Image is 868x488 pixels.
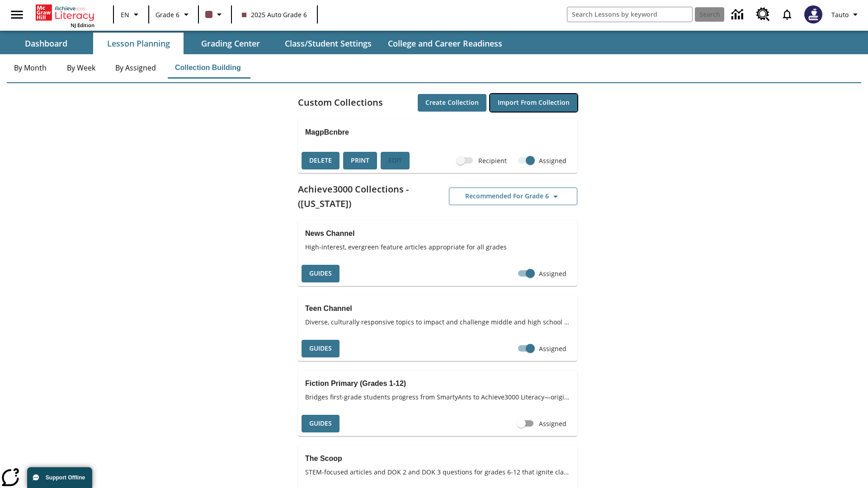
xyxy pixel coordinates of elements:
[343,152,377,169] button: Print, will open in a new window
[58,57,104,79] button: By Week
[305,452,570,465] h3: The Scoop
[539,269,566,278] span: Assigned
[117,6,146,23] button: Language: EN, Select a language
[202,6,228,23] button: Class color is dark brown. Change class color
[449,188,577,205] button: Recommended for Grade 6
[305,317,570,327] span: Diverse, culturally responsive topics to impact and challenge middle and high school students
[36,4,94,22] a: Home
[93,33,184,54] button: Lesson Planning
[302,265,340,282] button: Guides
[305,467,570,477] span: STEM-focused articles and DOK 2 and DOK 3 questions for grades 6-12 that ignite class discussions...
[478,156,507,165] span: Recipient
[185,33,276,54] button: Grading Center
[418,94,486,112] button: Create Collection
[305,126,570,139] h3: MagpBcnbre
[305,377,570,390] h3: Fiction Primary (Grades 1-12)
[298,95,383,110] h2: Custom Collections
[305,302,570,315] h3: Teen Channel
[831,10,849,19] span: Tauto
[298,182,438,211] h2: Achieve3000 Collections - ([US_STATE])
[828,6,864,23] button: Profile/Settings
[108,57,163,79] button: By Assigned
[799,3,828,26] button: Select a new avatar
[751,2,775,27] a: Resource Center, Will open in new tab
[152,6,195,23] button: Grade: Grade 6, Select a grade
[539,419,566,428] span: Assigned
[7,57,54,79] button: By Month
[567,7,692,22] input: search field
[381,152,410,169] div: Because this collection has already started, you cannot change the collection. You can adjust ind...
[71,22,94,28] span: NJ Edition
[305,392,570,402] span: Bridges first-grade students progress from SmartyAnts to Achieve3000 Literacy—original, episodic ...
[168,57,248,79] button: Collection Building
[539,344,566,353] span: Assigned
[46,474,85,481] span: Support Offline
[381,33,509,54] button: College and Career Readiness
[775,3,799,26] a: Notifications
[302,152,340,169] button: Delete
[121,10,129,19] span: EN
[305,242,570,252] span: High-interest, evergreen feature articles appropriate for all grades
[242,10,307,19] span: 2025 Auto Grade 6
[305,227,570,240] h3: News Channel
[1,33,91,54] button: Dashboard
[4,1,30,28] button: Open side menu
[27,467,92,488] button: Support Offline
[539,156,566,165] span: Assigned
[278,33,379,54] button: Class/Student Settings
[36,3,94,28] div: Home
[726,2,751,27] a: Data Center
[302,415,340,432] button: Guides
[490,94,577,112] button: Import from Collection
[156,10,179,19] span: Grade 6
[302,340,340,357] button: Guides
[804,5,822,23] img: Avatar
